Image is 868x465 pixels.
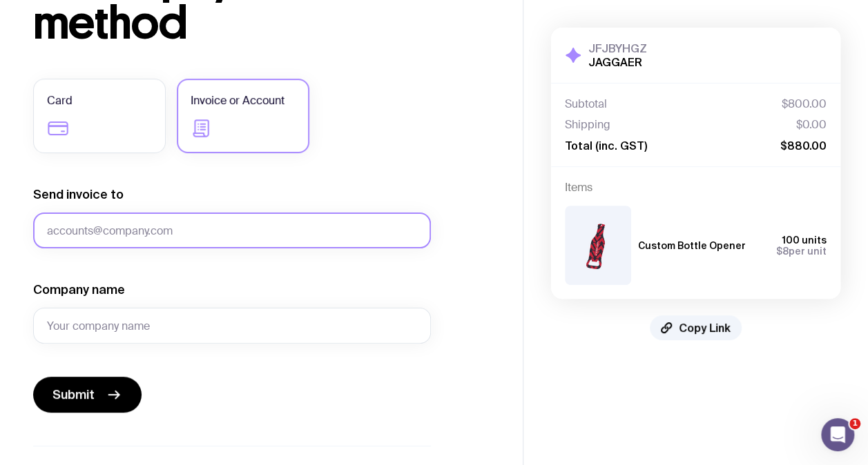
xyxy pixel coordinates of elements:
[780,139,827,152] span: $880.00
[782,235,827,246] span: 100 units
[679,321,731,335] span: Copy Link
[565,97,607,111] span: Subtotal
[638,240,746,251] h3: Custom Bottle Opener
[33,308,431,344] input: Your company name
[47,92,73,109] span: Card
[821,418,854,451] iframe: Intercom live chat
[191,92,284,109] span: Invoice or Account
[52,386,95,403] span: Submit
[849,418,860,429] span: 1
[33,186,124,203] label: Send invoice to
[588,55,647,69] h2: JAGGAER
[33,212,431,248] input: accounts@company.com
[650,315,742,340] button: Copy Link
[565,139,647,152] span: Total (inc. GST)
[782,97,827,111] span: $800.00
[796,118,827,132] span: $0.00
[776,246,789,257] span: $8
[33,377,142,413] button: Submit
[565,118,610,132] span: Shipping
[33,281,125,298] label: Company name
[776,246,827,257] span: per unit
[565,181,827,195] h4: Items
[588,41,647,55] h3: JFJBYHGZ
